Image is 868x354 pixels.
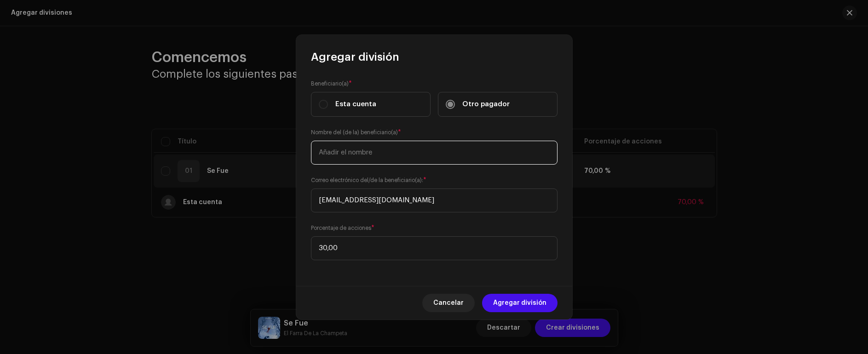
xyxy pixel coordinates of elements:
button: Agregar división [482,294,558,312]
button: Cancelar [422,294,475,312]
span: Agregar división [493,294,546,312]
input: Ingrese el porcentaje de acciones [311,236,558,260]
span: Otro pagador [462,99,510,109]
span: Cancelar [433,294,464,312]
span: Agregar división [311,50,399,64]
input: Correo electrónico [311,188,558,212]
small: Beneficiario(a) [311,79,349,88]
small: Correo electrónico del/de la beneficiario(a): [311,176,423,185]
span: Esta cuenta [335,99,376,109]
small: Porcentaje de acciones [311,223,371,233]
input: Añadir el nombre [311,141,558,165]
small: Nombre del (de la) beneficiario(a) [311,128,398,137]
